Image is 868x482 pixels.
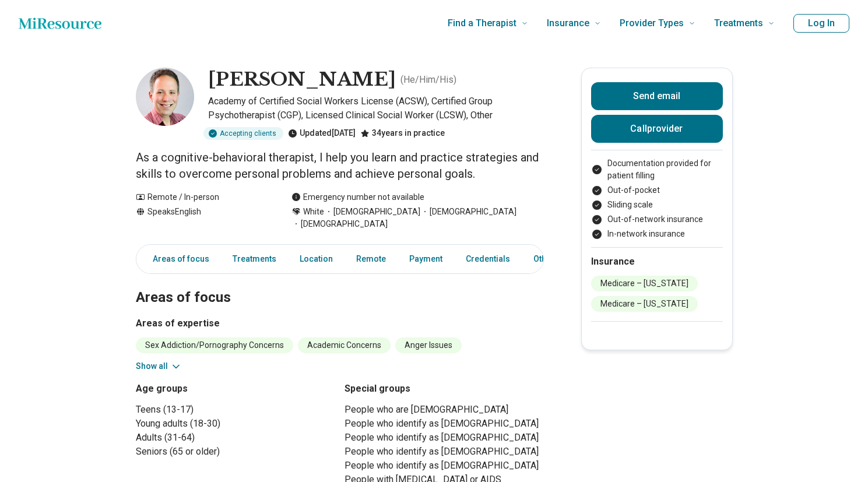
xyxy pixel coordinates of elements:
button: Show all [136,360,182,372]
li: Teens (13-17) [136,403,335,417]
li: Young adults (18-30) [136,417,335,431]
p: ( He/Him/His ) [400,73,456,87]
li: Out-of-pocket [591,184,723,196]
li: Out-of-network insurance [591,213,723,226]
a: Credentials [459,247,517,271]
p: As a cognitive-behavioral therapist, I help you learn and practice strategies and skills to overc... [136,149,544,182]
span: Find a Therapist [448,15,516,31]
a: Location [293,247,340,271]
li: People who identify as [DEMOGRAPHIC_DATA] [345,445,544,459]
a: Home page [19,12,101,35]
h3: Areas of expertise [136,316,544,330]
span: [DEMOGRAPHIC_DATA] [291,218,388,230]
li: Medicare – [US_STATE] [591,276,698,291]
button: Send email [591,82,723,110]
li: Documentation provided for patient filling [591,157,723,182]
h2: Insurance [591,255,723,269]
li: Academic Concerns [298,337,391,353]
div: 34 years in practice [360,127,445,140]
div: Accepting clients [203,127,283,140]
span: White [303,206,324,218]
a: Remote [349,247,393,271]
span: Provider Types [620,15,684,31]
a: Payment [402,247,449,271]
h3: Special groups [345,382,544,396]
p: Academy of Certified Social Workers License (ACSW), Certified Group Psychotherapist (CGP), Licens... [208,94,544,122]
div: Speaks English [136,206,268,230]
h2: Areas of focus [136,260,544,308]
a: Treatments [226,247,283,271]
li: Medicare – [US_STATE] [591,296,698,312]
span: [DEMOGRAPHIC_DATA] [420,206,516,218]
div: Emergency number not available [291,191,424,203]
li: People who identify as [DEMOGRAPHIC_DATA] [345,417,544,431]
span: [DEMOGRAPHIC_DATA] [324,206,420,218]
h3: Age groups [136,382,335,396]
li: Sex Addiction/Pornography Concerns [136,337,293,353]
h1: [PERSON_NAME] [208,68,396,92]
button: Callprovider [591,115,723,143]
a: Other [526,247,568,271]
span: Insurance [547,15,589,31]
div: Remote / In-person [136,191,268,203]
li: People who are [DEMOGRAPHIC_DATA] [345,403,544,417]
li: In-network insurance [591,228,723,240]
li: Anger Issues [395,337,462,353]
li: Seniors (65 or older) [136,445,335,459]
a: Areas of focus [139,247,216,271]
span: Treatments [714,15,763,31]
div: Updated [DATE] [288,127,356,140]
li: Sliding scale [591,199,723,211]
button: Log In [793,14,849,33]
ul: Payment options [591,157,723,240]
li: People who identify as [DEMOGRAPHIC_DATA] [345,459,544,473]
li: Adults (31-64) [136,431,335,445]
li: People who identify as [DEMOGRAPHIC_DATA] [345,431,544,445]
img: Larry Cohen, Academy of Certified Social Workers License (ACSW) [136,68,194,126]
